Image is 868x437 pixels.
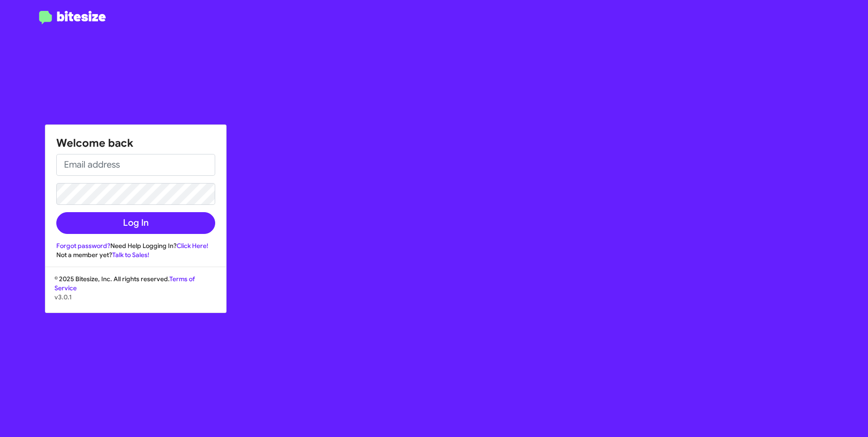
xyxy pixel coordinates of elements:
h1: Welcome back [56,136,215,150]
input: Email address [56,154,215,176]
a: Forgot password? [56,242,110,250]
a: Click Here! [177,242,208,250]
div: Not a member yet? [56,250,215,259]
p: v3.0.1 [54,293,217,302]
div: © 2025 Bitesize, Inc. All rights reserved. [45,274,226,313]
a: Talk to Sales! [112,251,149,259]
a: Terms of Service [54,275,195,292]
div: Need Help Logging In? [56,241,215,250]
button: Log In [56,212,215,234]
